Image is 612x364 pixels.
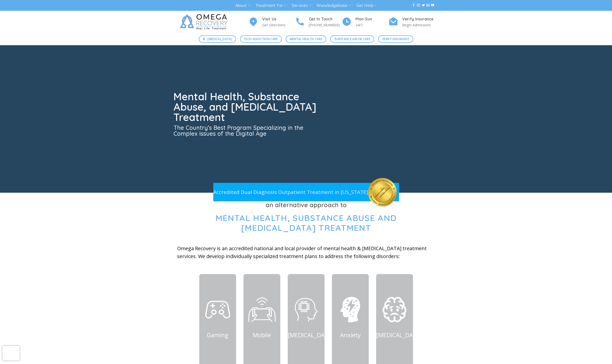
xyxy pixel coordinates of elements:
[402,16,435,22] h4: Verify Insurance
[334,37,370,41] span: Substance Abuse Care
[253,331,271,339] a: Mobile
[317,1,351,10] a: Knowledgebase
[417,4,420,7] a: Follow on Instagram
[248,16,295,28] a: Visit Us Get Directions
[356,22,388,28] p: 24/7
[356,16,388,22] h4: Mon-Sun
[388,16,435,28] a: Verify Insurance Begin Admissions
[215,213,397,233] span: Mental Health, Substance Abuse and [MEDICAL_DATA] Treatment
[309,16,342,22] h4: Get In Touch
[177,200,435,210] h3: an alternative approach to
[213,188,368,196] p: Accredited Dual Diagnosis Outpatient Treatment in [US_STATE]
[173,91,319,122] h1: Mental Health, Substance Abuse, and [MEDICAL_DATA] Treatment
[240,35,282,43] a: Tech Addiction Care
[288,331,334,339] a: [MEDICAL_DATA]
[309,22,342,28] p: [PHONE_NUMBER]
[295,16,342,28] a: Get In Touch [PHONE_NUMBER]
[262,22,295,28] p: Get Directions
[356,1,377,10] a: Get Help
[340,331,361,339] a: Anxiety
[378,35,413,43] a: Verify Insurance
[431,4,434,7] a: Follow on YouTube
[256,1,286,10] a: Treatment For
[402,22,435,28] p: Begin Admissions
[376,331,422,339] a: [MEDICAL_DATA]
[412,4,415,7] a: Follow on Facebook
[427,4,429,7] a: Send us an email
[286,35,326,43] a: Mental Health Care
[292,1,311,10] a: Services
[330,35,374,43] a: Substance Abuse Care
[422,4,425,7] a: Follow on Twitter
[207,331,228,339] a: Gaming
[199,35,236,43] a: [MEDICAL_DATA]
[382,37,409,41] span: Verify Insurance
[173,125,319,136] h3: The Country’s Best Program Specializing in the Complex Issues of the Digital Age
[244,37,278,41] span: Tech Addiction Care
[235,1,250,10] a: About
[207,37,232,41] span: [MEDICAL_DATA]
[290,37,322,41] span: Mental Health Care
[177,245,435,260] p: Omega Recovery is an accredited national and local provider of mental health & [MEDICAL_DATA] tre...
[177,11,232,33] img: Omega Recovery
[262,16,295,22] h4: Visit Us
